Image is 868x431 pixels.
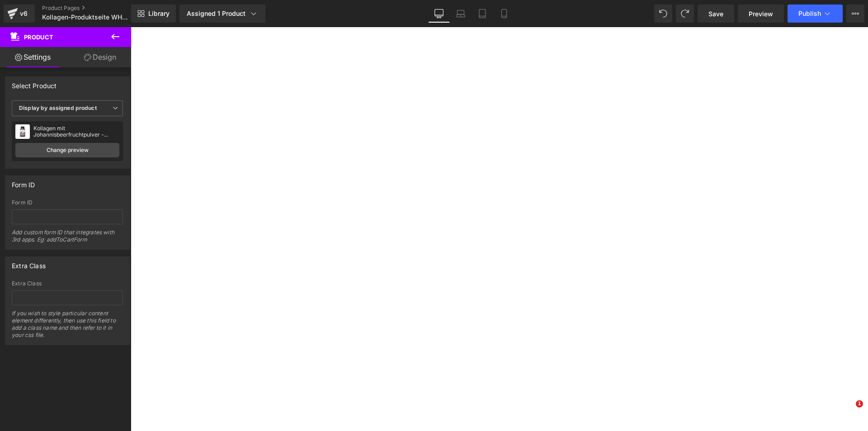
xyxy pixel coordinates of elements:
a: Product Pages [42,5,146,12]
span: 1 [856,400,863,407]
a: Change preview [15,143,119,157]
div: Add custom form ID that integrates with 3rd apps. Eg: addToCartForm [12,229,123,249]
div: Form ID [12,176,35,189]
b: Display by assigned product [19,104,97,111]
div: Kollagen mit Johannisbeerfruchtpulver - täglich einfach genießen [33,125,119,138]
div: Extra Class [12,280,123,287]
button: More [846,5,864,23]
div: v6 [18,8,29,19]
div: Select Product [12,77,57,90]
img: pImage [15,124,30,139]
a: Tablet [472,5,493,23]
a: Mobile [493,5,515,23]
div: Form ID [12,199,123,206]
span: Product [24,33,53,41]
span: Library [148,9,170,18]
div: Assigned 1 Product [187,9,258,18]
span: Kollagen-Produktseite WHITE [SHOMUGO 2025-06] [42,14,129,21]
span: Publish [798,10,821,17]
iframe: Intercom live chat [837,400,859,422]
button: Publish [788,5,843,23]
a: New Library [131,5,176,23]
button: Undo [654,5,672,23]
div: If you wish to style particular content element differently, then use this field to add a class n... [12,310,123,345]
a: v6 [4,5,35,23]
button: Redo [676,5,694,23]
a: Desktop [428,5,450,23]
a: Design [67,47,133,67]
a: Preview [738,5,784,23]
div: Extra Class [12,257,46,270]
a: Laptop [450,5,472,23]
span: Preview [749,9,773,19]
span: Save [708,9,723,19]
